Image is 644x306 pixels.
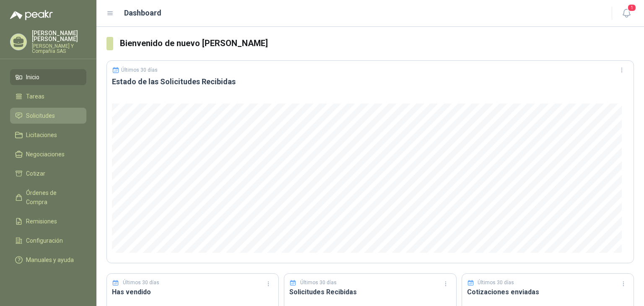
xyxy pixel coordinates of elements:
[26,236,63,245] span: Configuración
[26,169,45,178] span: Cotizar
[10,166,86,182] a: Cotizar
[10,108,86,124] a: Solicitudes
[467,287,628,297] h3: Cotizaciones enviadas
[10,10,53,20] img: Logo peakr
[120,37,634,50] h3: Bienvenido de nuevo [PERSON_NAME]
[619,6,634,21] button: 1
[10,185,86,210] a: Órdenes de Compra
[10,146,86,162] a: Negociaciones
[300,279,337,287] p: Últimos 30 días
[26,130,57,140] span: Licitaciones
[112,287,273,297] h3: Has vendido
[26,188,78,207] span: Órdenes de Compra
[32,30,86,42] p: [PERSON_NAME] [PERSON_NAME]
[478,279,514,287] p: Últimos 30 días
[32,44,86,54] p: [PERSON_NAME] Y Compañía SAS
[10,88,86,104] a: Tareas
[121,67,158,73] p: Últimos 30 días
[26,111,55,120] span: Solicitudes
[26,217,57,226] span: Remisiones
[26,150,65,159] span: Negociaciones
[10,213,86,229] a: Remisiones
[123,279,159,287] p: Últimos 30 días
[289,287,451,297] h3: Solicitudes Recibidas
[112,77,628,87] h3: Estado de las Solicitudes Recibidas
[124,7,161,19] h1: Dashboard
[26,92,44,101] span: Tareas
[26,73,39,82] span: Inicio
[627,4,636,12] span: 1
[10,252,86,268] a: Manuales y ayuda
[10,127,86,143] a: Licitaciones
[26,255,74,265] span: Manuales y ayuda
[10,233,86,249] a: Configuración
[10,69,86,85] a: Inicio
